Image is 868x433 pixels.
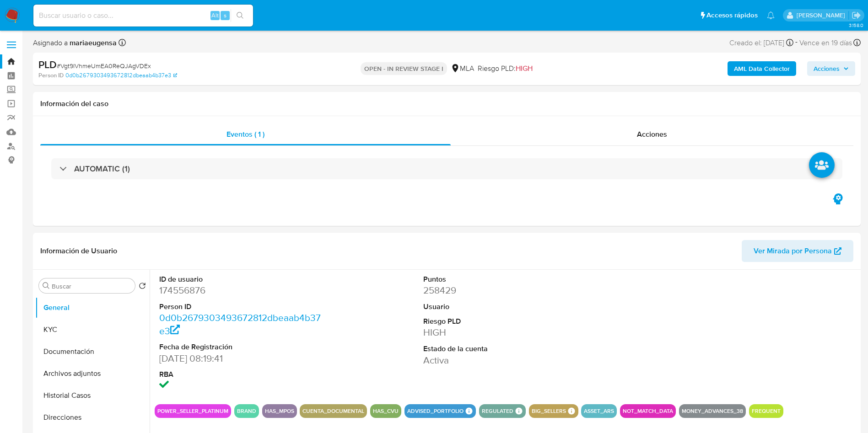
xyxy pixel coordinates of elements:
[35,363,150,385] button: Archivos adjuntos
[38,57,57,72] b: PLD
[423,344,590,354] dt: Estado de la cuenta
[35,406,150,428] button: Direcciones
[799,38,852,48] span: Vence en 19 días
[38,71,64,80] b: Person ID
[852,11,861,20] a: Salir
[65,71,177,80] a: 0d0b2679303493672812dbeaab4b37e3
[795,37,798,49] span: -
[226,129,264,139] span: Eventos ( 1 )
[423,316,590,326] dt: Riesgo PLD
[423,354,590,367] dd: Activa
[797,11,848,20] p: mariaeugenia.sanchez@mercadolibre.com
[139,282,146,292] button: Volver al orden por defecto
[43,282,50,289] button: Buscar
[159,311,321,337] a: 0d0b2679303493672812dbeaab4b37e3
[33,10,253,21] input: Buscar usuario o caso...
[52,282,131,290] input: Buscar
[40,99,853,108] h1: Información del caso
[734,61,790,76] b: AML Data Collector
[159,342,326,352] dt: Fecha de Registración
[159,302,326,312] dt: Person ID
[40,246,117,256] h1: Información de Usuario
[706,11,758,20] span: Accesos rápidos
[35,319,150,341] button: KYC
[211,11,219,20] span: Alt
[478,64,533,74] span: Riesgo PLD:
[68,37,117,48] b: mariaeugensa
[33,38,117,48] span: Asignado a
[361,62,447,75] p: OPEN - IN REVIEW STAGE I
[35,385,150,406] button: Historial Casos
[637,129,667,139] span: Acciones
[57,61,151,70] span: # Vgt9IVhmeUmEA0ReQJAgVDEx
[423,274,590,284] dt: Puntos
[423,302,590,312] dt: Usuario
[516,63,533,74] span: HIGH
[423,326,590,339] dd: HIGH
[231,9,249,22] button: search-icon
[159,274,326,284] dt: ID de usuario
[51,158,842,179] div: AUTOMATIC (1)
[159,284,326,297] dd: 174556876
[754,240,832,262] span: Ver Mirada por Persona
[35,297,150,319] button: General
[728,61,796,76] button: AML Data Collector
[423,284,590,297] dd: 258429
[729,37,793,49] div: Creado el: [DATE]
[159,352,326,365] dd: [DATE] 08:19:41
[35,341,150,363] button: Documentación
[742,240,853,262] button: Ver Mirada por Persona
[807,61,855,76] button: Acciones
[767,11,775,19] a: Notificaciones
[159,369,326,380] dt: RBA
[74,164,130,174] h3: AUTOMATIC (1)
[224,11,226,20] span: s
[814,61,840,76] span: Acciones
[451,64,474,74] div: MLA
